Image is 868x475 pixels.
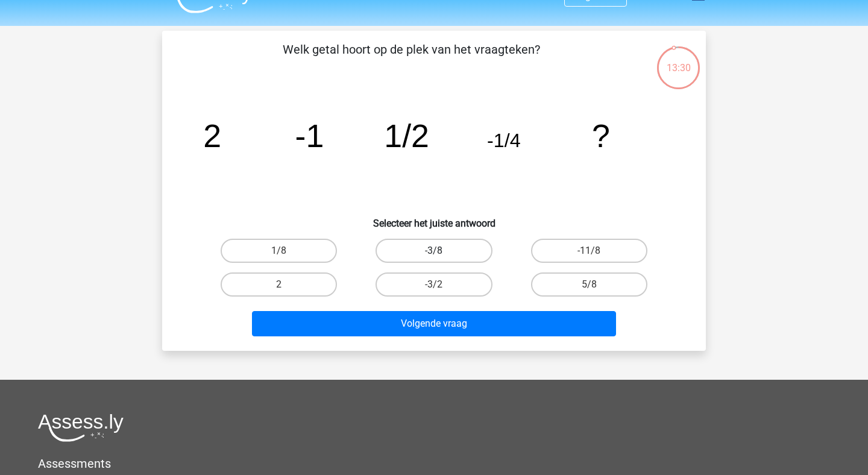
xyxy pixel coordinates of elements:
p: Welk getal hoort op de plek van het vraagteken? [181,40,641,77]
button: Volgende vraag [252,311,617,336]
label: -3/8 [376,239,492,263]
tspan: -1 [295,118,324,154]
label: 2 [221,272,337,297]
h5: Assessments [38,456,830,471]
div: 13:30 [656,45,701,75]
label: 1/8 [221,239,337,263]
label: -11/8 [531,239,647,263]
label: -3/2 [376,272,492,297]
img: Assessly logo [38,414,124,442]
tspan: -1/4 [487,130,521,151]
h6: Selecteer het juiste antwoord [181,208,687,229]
tspan: ? [592,118,610,154]
tspan: 2 [203,118,221,154]
label: 5/8 [531,272,647,297]
tspan: 1/2 [384,118,429,154]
